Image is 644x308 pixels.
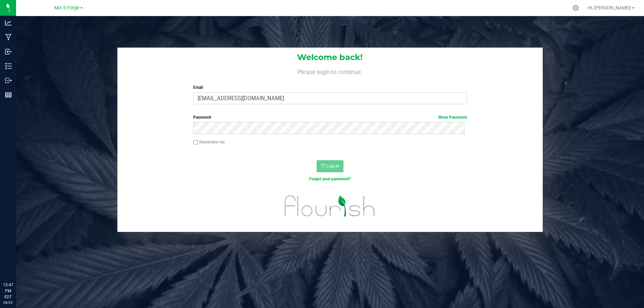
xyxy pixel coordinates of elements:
[317,160,343,172] button: Log In
[117,53,543,62] h1: Welcome back!
[193,140,198,145] input: Remember me
[193,84,467,90] label: Email
[326,163,339,169] span: Log In
[5,91,12,98] inline-svg: Reports
[588,5,631,10] span: Hi, [PERSON_NAME]!
[5,34,12,41] inline-svg: Manufacturing
[5,19,12,26] inline-svg: Analytics
[438,115,467,120] a: Show Password
[5,77,12,84] inline-svg: Outbound
[3,300,13,305] p: 08/25
[117,67,543,75] h4: Please login to continue.
[193,115,211,120] span: Password
[3,282,13,300] p: 12:47 PM EDT
[5,63,12,69] inline-svg: Inventory
[309,177,351,181] a: Forgot your password?
[54,5,79,11] span: MA 5 Forge
[277,189,383,223] img: flourish_logo.svg
[193,139,225,145] label: Remember me
[5,48,12,55] inline-svg: Inbound
[3,1,5,7] span: 1
[572,5,580,11] div: Manage settings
